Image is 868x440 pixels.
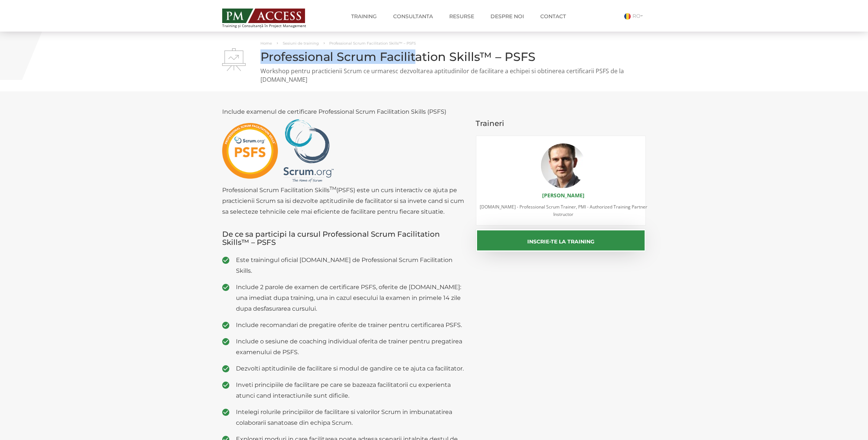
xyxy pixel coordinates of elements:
span: Training și Consultanță în Project Management [222,24,320,28]
button: Inscrie-te la training [476,229,646,252]
a: Training [346,9,382,24]
h3: De ce sa participi la cursul Professional Scrum Facilitation Skills™ – PSFS [222,230,465,246]
img: Mihai Olaru [541,143,586,188]
span: Este trainingul oficial [DOMAIN_NAME] de Professional Scrum Facilitation Skills. [236,255,465,276]
a: [PERSON_NAME] [542,192,584,199]
span: [DOMAIN_NAME] - Professional Scrum Trainer, PMI - Authorized Training Partner Instructor [480,204,647,217]
a: Sesiuni de training [283,41,319,46]
a: Home [260,41,272,46]
p: Workshop pentru practicienii Scrum ce urmaresc dezvoltarea aptitudinilor de facilitare a echipei ... [222,67,646,84]
img: Professional Scrum Facilitation Skills™ – PSFS [222,48,246,71]
span: Include o sesiune de coaching individual oferita de trainer pentru pregatirea examenului de PSFS. [236,336,465,357]
a: Contact [535,9,571,24]
h1: Professional Scrum Facilitation Skills™ – PSFS [222,50,646,63]
span: Include recomandari de pregatire oferite de trainer pentru certificarea PSFS. [236,320,465,330]
h3: Traineri [476,119,646,127]
img: Romana [624,13,631,20]
a: Training și Consultanță în Project Management [222,6,320,28]
span: Intelegi rolurile principiilor de facilitare si valorilor Scrum in imbunatatirea colaborarii sana... [236,407,465,428]
span: Include 2 parole de examen de certificare PSFS, oferite de [DOMAIN_NAME]: una imediat dupa traini... [236,282,465,314]
a: Resurse [444,9,480,24]
a: RO [624,13,646,19]
span: Dezvolti aptitudinile de facilitare si modul de gandire ce te ajuta ca facilitator. [236,363,465,374]
p: Include examenul de certificare Professional Scrum Facilitation Skills (PSFS) Professional Scrum ... [222,106,465,217]
a: Consultanta [388,9,438,24]
span: Inveti principiile de facilitare pe care se bazeaza facilitatorii cu experienta atunci cand inter... [236,379,465,401]
img: PM ACCESS - Echipa traineri si consultanti certificati PMP: Narciss Popescu, Mihai Olaru, Monica ... [222,9,305,23]
span: Professional Scrum Facilitation Skills™ – PSFS [330,41,416,46]
sup: TM [330,185,336,191]
a: Despre noi [485,9,529,24]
